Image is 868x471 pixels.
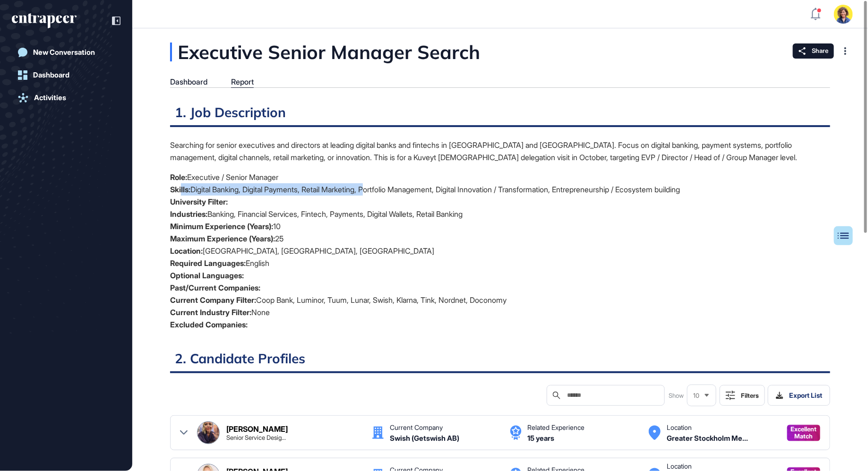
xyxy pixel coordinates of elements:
strong: Excluded Companies: [170,320,248,329]
strong: Role: [170,172,187,182]
div: entrapeer-logo [12,13,77,28]
li: Banking, Financial Services, Fintech, Payments, Digital Wallets, Retail Banking [170,208,830,220]
div: Greater Stockholm Metropolitan Area, Sweden Sweden [667,435,748,442]
p: Searching for senior executives and directors at leading digital banks and fintechs in [GEOGRAPHI... [170,139,830,163]
div: New Conversation [33,48,95,57]
span: Share [812,47,828,55]
a: Dashboard [12,66,120,85]
li: Executive / Senior Manager [170,171,830,183]
strong: Required Languages: [170,258,246,268]
div: Export List [776,392,822,399]
div: [PERSON_NAME] [226,425,288,433]
div: Dashboard [170,77,207,86]
div: Location [667,424,692,431]
div: Report [231,77,254,86]
img: user-avatar [834,5,853,24]
strong: Minimum Experience (Years): [170,222,273,231]
strong: Past/Current Companies: [170,283,260,292]
strong: Industries: [170,209,207,219]
li: None [170,306,830,318]
div: Executive Senior Manager Search [170,43,575,61]
li: Digital Banking, Digital Payments, Retail Marketing, Portfolio Management, Digital Innovation / T... [170,183,830,196]
div: Location [667,463,692,470]
strong: Skills: [170,185,190,194]
h2: 2. Candidate Profiles [170,350,830,373]
a: New Conversation [12,43,120,62]
div: Dashboard [33,71,69,79]
a: Activities [12,88,120,107]
button: Export List [768,385,830,406]
div: Senior Service Designer, Customer Experience & Design at Swish (Getswish AB) [226,435,286,441]
span: Show [669,389,684,402]
li: 25 [170,232,830,245]
div: Swish (Getswish AB) [390,435,459,442]
span: 10 [693,392,699,399]
h2: 1. Job Description [170,104,830,127]
img: Stina Engström [198,422,219,444]
li: 10 [170,220,830,232]
strong: Location: [170,246,203,256]
strong: Current Industry Filter: [170,308,251,317]
div: Activities [34,94,66,102]
strong: University Filter: [170,197,228,206]
strong: Maximum Experience (Years): [170,234,275,243]
div: 15 years [527,435,554,442]
div: Current Company [390,424,443,431]
button: Filters [720,385,765,406]
li: English [170,257,830,269]
strong: Optional Languages: [170,271,244,280]
strong: Current Company Filter: [170,295,256,305]
div: Filters [741,392,759,399]
li: Coop Bank, Luminor, Tuum, Lunar, Swish, Klarna, Tink, Nordnet, Doconomy [170,294,830,306]
li: [GEOGRAPHIC_DATA], [GEOGRAPHIC_DATA], [GEOGRAPHIC_DATA] [170,245,830,257]
span: Excellent Match [791,426,817,440]
div: Related Experience [527,424,584,431]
